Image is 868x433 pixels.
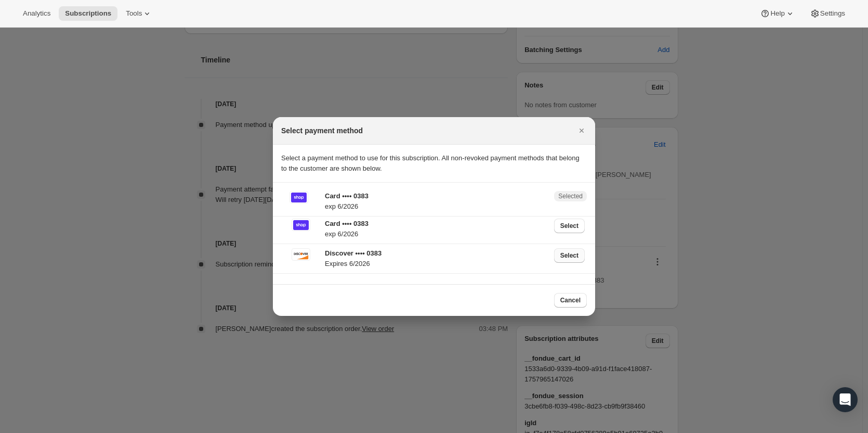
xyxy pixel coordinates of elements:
span: Analytics [23,9,50,18]
button: Tools [120,6,159,21]
h2: Select payment method [281,125,363,136]
p: Card •••• 0383 [325,219,548,229]
p: Expires 6/2026 [325,259,548,269]
button: Close [574,123,589,138]
span: Settings [820,9,845,18]
p: exp 6/2026 [325,201,548,212]
p: Card •••• 0383 [325,191,548,201]
button: Cancel [554,293,587,308]
span: Select [560,222,578,230]
span: Select [560,251,578,260]
button: Settings [804,6,851,21]
button: Help [754,6,801,21]
span: Selected [558,192,583,200]
span: Tools [126,9,142,18]
span: Cancel [560,296,581,304]
span: Subscriptions [65,9,111,18]
div: Open Intercom Messenger [833,387,858,412]
button: Select [554,248,585,263]
button: Select [554,219,585,233]
p: Select a payment method to use for this subscription. All non-revoked payment methods that belong... [281,153,587,174]
p: Discover •••• 0383 [325,248,548,259]
p: exp 6/2026 [325,229,548,239]
span: Help [770,9,784,18]
button: Subscriptions [59,6,117,21]
button: Analytics [17,6,57,21]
